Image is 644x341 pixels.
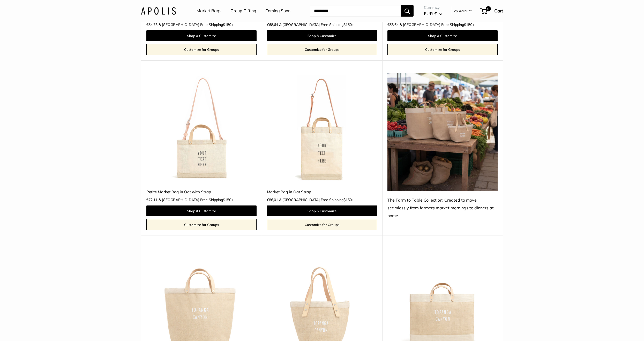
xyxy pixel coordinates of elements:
[464,22,472,27] span: $150
[267,73,377,184] img: Market Bag in Oat Strap
[387,30,498,41] a: Shop & Customize
[494,8,503,13] span: Cart
[343,22,352,27] span: $150
[267,44,377,55] a: Customize for Groups
[197,7,221,15] a: Market Bags
[146,23,158,26] span: €54,73
[159,23,233,26] span: & [GEOGRAPHIC_DATA] Free Shipping +
[146,44,257,55] a: Customize for Groups
[279,198,354,202] span: & [GEOGRAPHIC_DATA] Free Shipping +
[230,7,256,15] a: Group Gifting
[387,23,399,26] span: €68,64
[146,198,158,202] span: €72,11
[387,44,498,55] a: Customize for Groups
[146,205,257,216] a: Shop & Customize
[267,30,377,41] a: Shop & Customize
[146,73,257,184] a: Petite Market Bag in Oat with StrapPetite Market Bag in Oat with Strap
[424,4,442,11] span: Currency
[146,189,257,195] a: Petite Market Bag in Oat with Strap
[267,205,377,216] a: Shop & Customize
[310,5,401,17] input: Search...
[223,22,231,27] span: $150
[343,197,352,202] span: $150
[146,30,257,41] a: Shop & Customize
[486,6,491,11] span: 0
[267,219,377,230] a: Customize for Groups
[265,7,290,15] a: Coming Soon
[267,198,278,202] span: €86,01
[141,7,176,15] img: Apolis
[387,73,498,191] img: The Farm to Table Collection: Created to move seamlessly from farmers market mornings to dinners ...
[400,23,474,26] span: & [GEOGRAPHIC_DATA] Free Shipping +
[146,73,257,184] img: Petite Market Bag in Oat with Strap
[424,11,437,16] span: EUR €
[267,73,377,184] a: Market Bag in Oat StrapMarket Bag in Oat Strap
[424,10,442,18] button: EUR €
[159,198,233,202] span: & [GEOGRAPHIC_DATA] Free Shipping +
[279,23,354,26] span: & [GEOGRAPHIC_DATA] Free Shipping +
[481,7,503,15] a: 0 Cart
[146,219,257,230] a: Customize for Groups
[387,196,498,220] div: The Farm to Table Collection: Created to move seamlessly from farmers market mornings to dinners ...
[401,5,414,17] button: Search
[453,8,472,14] a: My Account
[223,197,231,202] span: $150
[267,189,377,195] a: Market Bag in Oat Strap
[267,23,278,26] span: €68,64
